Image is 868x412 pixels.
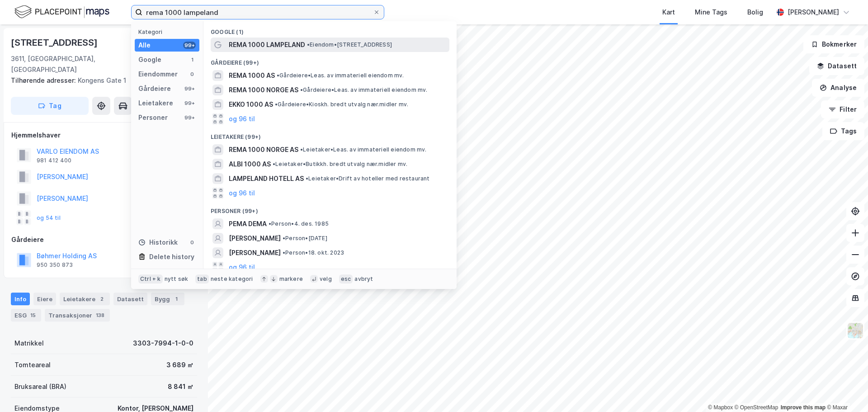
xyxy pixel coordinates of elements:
div: Historikk [138,237,178,248]
div: neste kategori [211,275,253,283]
a: OpenStreetMap [735,404,778,411]
span: • [277,72,279,79]
div: Kart [662,7,675,18]
div: Personer [138,112,168,123]
div: Tomteareal [14,360,51,370]
span: ALBI 1000 AS [229,159,271,170]
div: [STREET_ADDRESS] [11,35,99,50]
div: Eiendommer [138,69,178,80]
span: Gårdeiere • Leas. av immateriell eiendom mv. [277,72,404,79]
div: 1 [189,56,196,63]
div: 2 [97,294,106,303]
div: avbryt [354,275,373,283]
span: • [273,161,275,167]
div: Kategori [138,28,199,35]
div: 3611, [GEOGRAPHIC_DATA], [GEOGRAPHIC_DATA] [11,53,144,75]
div: Gårdeiere (99+) [203,52,457,68]
div: tab [195,275,209,284]
div: Alle [138,40,151,51]
div: Leietakere (99+) [203,126,457,142]
span: Eiendom • [STREET_ADDRESS] [307,41,392,48]
div: ESG [11,309,41,322]
span: • [275,101,278,108]
div: Datasett [113,293,147,305]
a: Improve this map [781,404,826,411]
img: logo.f888ab2527a4732fd821a326f86c7f29.svg [14,4,109,20]
span: • [306,175,308,182]
div: 138 [94,311,106,320]
button: og 96 til [229,188,255,199]
div: Hjemmelshaver [11,130,197,141]
div: 15 [28,311,38,320]
span: Person • 18. okt. 2023 [283,249,344,256]
img: Z [847,322,864,339]
span: • [307,41,310,48]
span: REMA 1000 AS [229,70,275,81]
span: • [300,146,303,153]
div: Leietakere [138,98,173,109]
div: Transaksjoner [45,309,110,322]
div: 981 412 400 [37,157,71,164]
div: Gårdeiere [11,234,197,245]
div: Google [138,54,161,65]
div: 3 689 ㎡ [166,360,193,370]
div: Ctrl + k [138,275,163,284]
div: nytt søk [165,275,189,283]
div: 99+ [183,114,196,121]
span: Leietaker • Butikkh. bredt utvalg nær.midler mv. [273,161,407,168]
div: Google (1) [203,21,457,38]
span: Person • 4. des. 1985 [269,220,329,227]
div: 99+ [183,85,196,92]
span: PEMA DEMA [229,218,267,229]
div: 99+ [183,42,196,49]
span: LAMPELAND HOTELL AS [229,173,304,184]
span: • [283,235,285,242]
div: Kontrollprogram for chat [823,369,868,412]
div: Bygg [151,293,184,305]
div: 0 [189,239,196,246]
div: 950 350 873 [37,261,73,269]
span: Gårdeiere • Leas. av immateriell eiendom mv. [300,86,428,94]
div: Bruksareal (BRA) [14,381,66,392]
span: Leietaker • Drift av hoteller med restaurant [306,175,430,182]
div: 0 [189,71,196,78]
span: • [269,220,271,227]
button: Analyse [812,79,864,97]
div: Delete history [149,251,194,262]
button: Filter [821,100,864,118]
div: Mine Tags [695,7,727,18]
div: Info [11,293,30,305]
button: Datasett [809,57,864,75]
span: • [283,249,285,256]
div: 1 [172,294,181,303]
span: Tilhørende adresser: [11,76,78,84]
button: og 96 til [229,262,255,273]
span: EKKO 1000 AS [229,99,273,110]
span: REMA 1000 NORGE AS [229,144,298,155]
span: [PERSON_NAME] [229,247,281,258]
span: REMA 1000 LAMPELAND [229,39,305,50]
div: 99+ [183,99,196,107]
a: Mapbox [708,404,733,411]
div: 8 841 ㎡ [168,381,193,392]
div: velg [320,275,332,283]
div: esc [339,275,353,284]
span: Leietaker • Leas. av immateriell eiendom mv. [300,146,427,153]
div: Bolig [747,7,763,18]
div: Leietakere [60,293,110,305]
div: [PERSON_NAME] [788,7,839,18]
span: REMA 1000 NORGE AS [229,85,298,95]
div: Gårdeiere [138,83,171,94]
span: Gårdeiere • Kioskh. bredt utvalg nær.midler mv. [275,101,408,108]
div: Kongens Gate 1 [11,75,190,86]
button: Tag [11,97,89,115]
div: Matrikkel [14,338,44,349]
button: Bokmerker [803,35,864,53]
iframe: Chat Widget [823,369,868,412]
span: • [300,86,303,93]
div: Eiere [33,293,56,305]
span: Person • [DATE] [283,235,327,242]
div: 3303-7994-1-0-0 [133,338,193,349]
button: Tags [822,122,864,140]
div: markere [279,275,303,283]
